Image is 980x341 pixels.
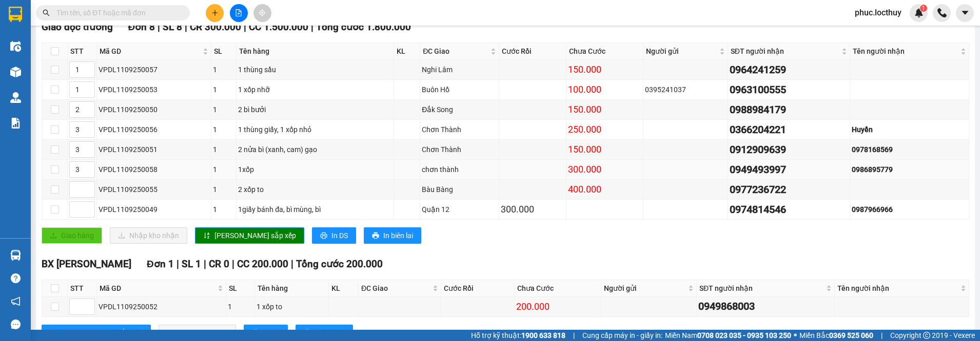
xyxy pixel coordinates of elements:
input: Tìm tên, số ĐT hoặc mã đơn [56,7,178,18]
span: SL 1 [182,258,201,270]
th: STT [68,43,97,60]
td: 0987966966 [850,200,969,220]
span: | [311,21,313,33]
div: 0987966966 [852,204,967,215]
div: VPDL1109250058 [99,164,209,175]
span: In biên lai [315,327,345,338]
th: KL [329,280,359,297]
td: 0949868003 [697,297,835,317]
button: plus [206,4,224,22]
span: Tổng cước 200.000 [296,258,383,270]
div: 0964241259 [730,62,848,78]
td: 0988984179 [728,100,850,120]
div: 1 xốp to [257,301,327,312]
th: SL [211,43,237,60]
div: 0949868003 [698,299,833,314]
span: | [204,258,206,270]
span: Mã GD [100,46,201,57]
td: 0978168569 [850,140,969,160]
img: icon-new-feature [914,8,924,17]
div: 1 [213,204,234,215]
span: SL 8 [163,21,182,33]
div: 0395241037 [645,84,726,95]
span: sort-ascending [203,232,210,240]
span: Đơn 1 [147,258,174,270]
th: SL [226,280,255,297]
img: warehouse-icon [10,250,21,261]
th: Cước Rồi [499,43,567,60]
span: | [177,258,179,270]
span: SĐT người nhận [699,283,824,294]
div: 0366204221 [730,122,848,138]
span: ĐC Giao [361,283,430,294]
td: VPDL1109250049 [97,200,211,220]
div: 0912909639 [730,142,848,158]
span: Tên người nhận [853,46,958,57]
div: VPDL1109250049 [99,204,209,215]
button: caret-down [956,4,974,22]
div: Nghi Lâm [422,64,497,75]
div: 1 thùng sầu [238,64,392,75]
span: plus [211,9,219,16]
div: chơn thành [422,164,497,175]
td: VPDL1109250055 [97,180,211,200]
button: sort-ascending[PERSON_NAME] sắp xếp [195,227,304,244]
strong: 0708 023 035 - 0935 103 250 [697,331,791,339]
img: warehouse-icon [10,67,21,77]
span: Giao dọc đường [42,21,113,33]
span: ĐC Giao [423,46,488,57]
div: 0988984179 [730,102,848,118]
div: 1 thùng giấy, 1 xốp nhỏ [238,124,392,135]
div: 150.000 [568,102,641,117]
span: Đơn 8 [128,21,155,33]
td: VPDL1109250058 [97,160,211,180]
td: 0964241259 [728,60,850,80]
div: Chơn Thành [422,124,497,135]
span: copyright [923,332,930,339]
div: 1 [213,124,234,135]
span: Miền Nam [665,330,791,341]
strong: 1900 633 818 [521,331,565,339]
span: file-add [235,9,242,16]
div: 1 [213,164,234,175]
span: Người gửi [604,283,686,294]
span: In DS [263,327,280,338]
span: Hỗ trợ kỹ thuật: [471,330,565,341]
span: In DS [331,230,348,241]
div: 0986895779 [852,164,967,175]
button: printerIn DS [244,325,288,341]
div: 250.000 [568,122,641,137]
span: CR 300.000 [190,21,241,33]
button: aim [253,4,271,22]
div: 1 [213,64,234,75]
span: Tên người nhận [837,283,958,294]
td: 0949493997 [728,160,850,180]
span: printer [252,329,259,337]
td: VPDL1109250056 [97,120,211,140]
span: | [244,21,246,33]
span: Cung cấp máy in - giấy in: [582,330,662,341]
div: 2 nửa bì (xanh, cam) gạo [238,144,392,155]
span: caret-down [961,8,970,17]
button: sort-ascending[PERSON_NAME] sắp xếp [42,325,151,341]
span: search [43,9,50,16]
div: 1 [213,84,234,95]
span: Mã GD [100,283,215,294]
div: 1 [228,301,253,312]
span: message [11,319,21,329]
td: 0977236722 [728,180,850,200]
div: Quận 12 [422,204,497,215]
div: VPDL1109250053 [99,84,209,95]
span: CC 200.000 [237,258,288,270]
span: | [291,258,293,270]
th: Chưa Cước [515,280,601,297]
div: 400.000 [568,182,641,197]
strong: 0369 525 060 [829,331,873,339]
img: phone-icon [937,8,947,17]
span: SĐT người nhận [731,46,839,57]
td: 0974814546 [728,200,850,220]
div: VPDL1109250052 [99,301,224,312]
td: VPDL1109250053 [97,80,211,100]
button: printerIn biên lai [296,325,353,341]
div: 200.000 [516,300,599,314]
